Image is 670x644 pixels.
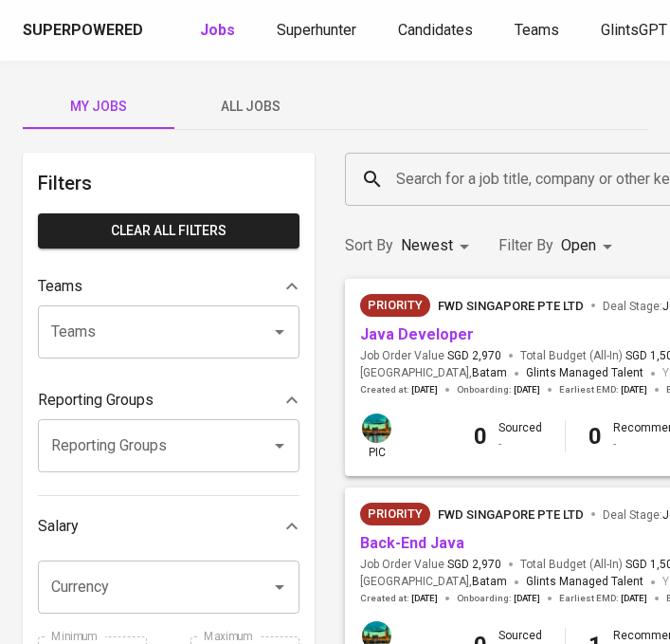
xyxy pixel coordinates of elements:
[53,219,284,243] span: Clear All filters
[514,592,540,605] span: [DATE]
[360,296,430,315] span: Priority
[360,325,474,343] a: Java Developer
[411,592,438,605] span: [DATE]
[447,348,501,364] span: SGD 2,970
[398,21,473,39] span: Candidates
[277,21,356,39] span: Superhunter
[438,507,584,522] span: FWD Singapore Pte Ltd
[38,389,154,412] p: Reporting Groups
[438,299,584,313] span: FWD Singapore Pte Ltd
[447,557,501,573] span: SGD 2,970
[360,505,430,524] span: Priority
[23,20,147,42] a: Superpowered
[515,21,559,39] span: Teams
[498,436,542,452] div: -
[34,95,163,119] span: My Jobs
[526,575,643,588] span: Glints Managed Talent
[360,573,507,592] span: [GEOGRAPHIC_DATA] ,
[360,534,464,552] a: Back-End Java
[601,21,667,39] span: GlintsGPT
[38,168,299,198] h6: Filters
[38,275,82,298] p: Teams
[515,19,563,43] a: Teams
[360,348,501,364] span: Job Order Value
[514,383,540,396] span: [DATE]
[457,592,540,605] span: Onboarding :
[200,21,235,39] b: Jobs
[360,294,430,317] div: New Job received from Demand Team
[38,381,299,419] div: Reporting Groups
[621,383,647,396] span: [DATE]
[559,592,647,605] span: Earliest EMD :
[526,366,643,379] span: Glints Managed Talent
[360,557,501,573] span: Job Order Value
[360,592,438,605] span: Created at :
[561,229,619,264] div: Open
[266,574,293,600] button: Open
[38,213,299,248] button: Clear All filters
[621,592,647,605] span: [DATE]
[345,234,393,257] p: Sort By
[401,229,476,264] div: Newest
[498,234,553,257] p: Filter By
[472,573,507,592] span: Batam
[474,423,487,450] b: 0
[266,432,293,459] button: Open
[23,20,143,42] div: Superpowered
[561,236,596,254] span: Open
[360,383,438,396] span: Created at :
[277,19,360,43] a: Superhunter
[589,423,602,450] b: 0
[38,267,299,305] div: Teams
[362,414,391,443] img: a5d44b89-0c59-4c54-99d0-a63b29d42bd3.jpg
[559,383,647,396] span: Earliest EMD :
[457,383,540,396] span: Onboarding :
[200,19,239,43] a: Jobs
[186,95,315,119] span: All Jobs
[360,364,507,383] span: [GEOGRAPHIC_DATA] ,
[38,515,79,538] p: Salary
[38,507,299,545] div: Salary
[411,383,438,396] span: [DATE]
[398,19,477,43] a: Candidates
[498,420,542,452] div: Sourced
[360,412,393,461] div: pic
[472,364,507,383] span: Batam
[360,503,430,525] div: New Job received from Demand Team
[401,234,453,257] p: Newest
[266,319,293,345] button: Open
